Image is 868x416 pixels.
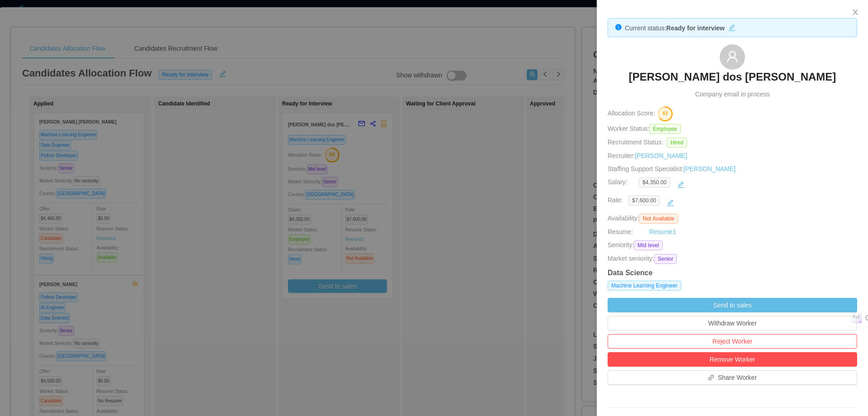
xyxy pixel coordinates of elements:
[684,165,736,172] a: [PERSON_NAME]
[608,298,857,312] button: Send to sales
[608,240,634,250] span: Seniority:
[629,70,836,90] a: [PERSON_NAME] dos [PERSON_NAME]
[615,24,622,30] i: icon: info-circle
[667,138,687,148] span: Hired
[608,165,736,172] span: Staffing Support Specialist:
[608,281,681,291] span: Machine Learning Engineer
[639,177,670,187] span: $4,350.00
[608,352,857,367] button: Remove Worker
[608,254,654,264] span: Market seniority:
[725,22,739,31] button: icon: edit
[663,111,668,116] text: 63
[628,196,660,206] span: $7,600.00
[649,124,680,134] span: Employee
[634,240,662,250] span: Mid level
[608,125,649,132] span: Worker Status:
[608,215,682,222] span: Availability:
[666,24,725,32] strong: Ready for interview
[608,152,687,159] span: Recruiter:
[608,269,653,277] strong: Data Science
[608,334,857,349] button: Reject Worker
[726,50,739,63] i: icon: user
[608,228,633,235] span: Resume:
[695,90,770,99] span: Company email in process
[649,227,676,237] a: Resume1
[608,316,857,330] button: Withdraw Worker
[625,24,666,32] span: Current status:
[608,139,663,146] span: Recruitment Status:
[674,177,688,192] button: icon: edit
[608,110,655,117] span: Allocation Score:
[608,370,857,385] button: icon: linkShare Worker
[654,254,677,264] span: Senior
[655,106,673,120] button: 63
[639,214,678,224] span: Not Available
[852,9,859,16] i: icon: close
[629,70,836,84] h3: [PERSON_NAME] dos [PERSON_NAME]
[635,152,687,159] a: [PERSON_NAME]
[663,196,678,210] button: icon: edit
